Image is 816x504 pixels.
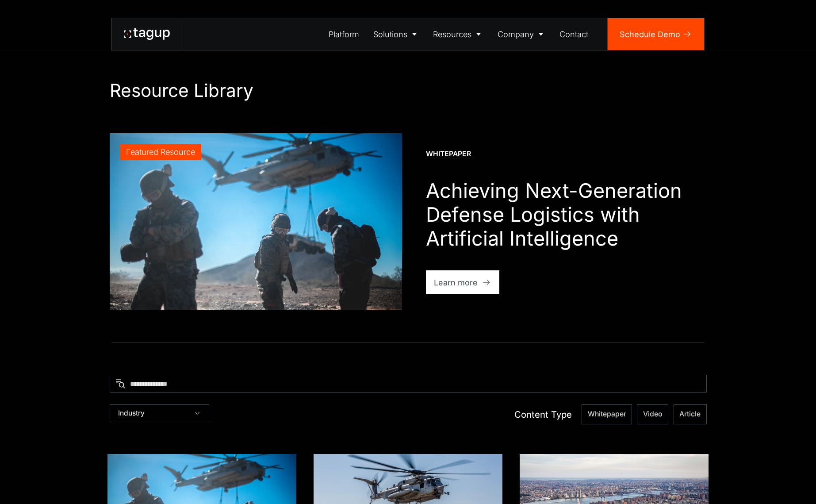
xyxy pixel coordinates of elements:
[426,18,491,50] a: Resources
[433,28,471,40] div: Resources
[434,277,478,289] div: Learn more
[559,28,588,40] div: Contact
[110,375,707,424] form: Resources
[118,409,145,418] div: Industry
[553,18,596,50] a: Contact
[679,409,701,419] span: Article
[426,270,500,294] a: Learn more
[126,146,195,158] div: Featured Resource
[426,179,707,250] h1: Achieving Next-Generation Defense Logistics with Artificial Intelligence
[110,133,402,310] a: Featured Resource
[366,18,426,50] a: Solutions
[620,28,680,40] div: Schedule Demo
[643,409,663,419] span: Video
[373,28,407,40] div: Solutions
[110,80,707,101] h1: Resource Library
[490,18,553,50] a: Company
[608,18,704,50] a: Schedule Demo
[498,28,534,40] div: Company
[110,404,209,422] div: Industry
[329,28,359,40] div: Platform
[322,18,367,50] a: Platform
[588,409,626,419] span: Whitepaper
[426,149,471,159] div: Whitepaper
[514,408,572,421] div: Content Type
